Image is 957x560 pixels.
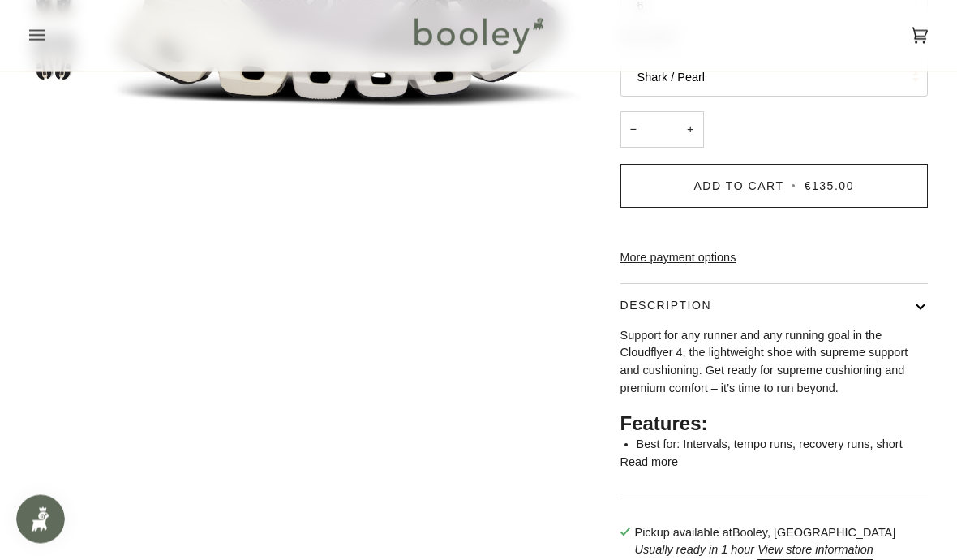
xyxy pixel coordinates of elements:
[407,12,549,59] img: Booley
[620,58,929,98] button: Shark / Pearl
[620,285,929,328] button: Description
[732,527,895,540] strong: Booley, [GEOGRAPHIC_DATA]
[693,180,783,193] span: Add to Cart
[635,525,896,543] p: Pickup available at
[788,180,800,193] span: •
[620,412,929,437] h2: Features:
[637,437,929,454] li: Best for: Intervals, tempo runs, recovery runs, short
[757,542,873,560] button: View store information
[620,165,929,209] button: Add to Cart • €135.00
[620,454,678,472] button: Read more
[620,112,704,149] input: Quantity
[677,112,703,149] button: +
[620,112,646,149] button: −
[620,250,929,268] a: More payment options
[620,328,929,398] p: Support for any runner and any running goal in the Cloudflyer 4, the lightweight shoe with suprem...
[635,542,896,560] p: Usually ready in 1 hour
[16,495,65,544] iframe: Button to open loyalty program pop-up
[805,180,854,193] span: €135.00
